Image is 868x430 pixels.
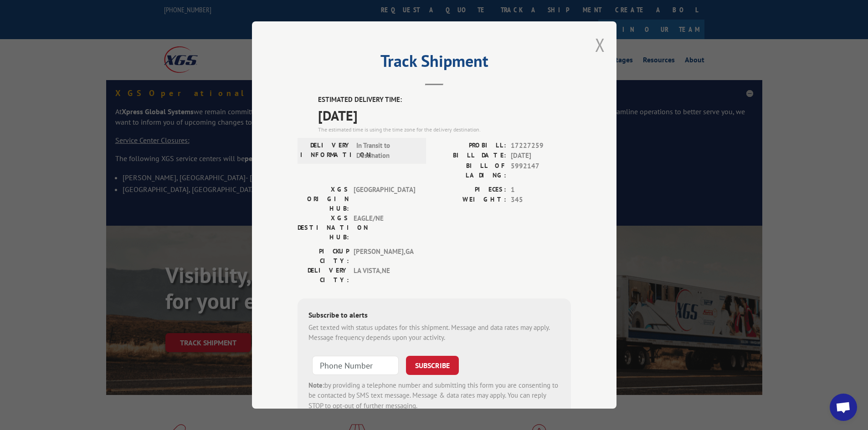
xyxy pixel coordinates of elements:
span: 345 [511,195,571,205]
label: PIECES: [434,185,506,195]
label: ESTIMATED DELIVERY TIME: [318,95,571,105]
label: BILL OF LADING: [434,161,506,180]
label: WEIGHT: [434,195,506,205]
label: XGS DESTINATION HUB: [298,213,349,242]
label: BILL DATE: [434,151,506,161]
span: In Transit to Destination [356,141,418,161]
span: [PERSON_NAME] , GA [354,247,415,266]
span: 5992147 [511,161,571,180]
div: Get texted with status updates for this shipment. Message and data rates may apply. Message frequ... [308,323,560,343]
h2: Track Shipment [298,55,571,72]
span: EAGLE/NE [354,213,415,242]
label: PICKUP CITY: [298,247,349,266]
label: XGS ORIGIN HUB: [298,185,349,213]
span: [DATE] [318,105,571,126]
label: DELIVERY CITY: [298,266,349,285]
strong: Note: [308,381,324,390]
button: SUBSCRIBE [406,356,459,375]
button: Close modal [595,33,605,57]
div: The estimated time is using the time zone for the delivery destination. [318,126,571,134]
a: Open chat [830,394,857,421]
label: PROBILL: [434,141,506,151]
input: Phone Number [312,356,399,375]
span: 17227259 [511,141,571,151]
span: [DATE] [511,151,571,161]
span: [GEOGRAPHIC_DATA] [354,185,415,213]
div: by providing a telephone number and submitting this form you are consenting to be contacted by SM... [308,380,560,411]
span: LA VISTA , NE [354,266,415,285]
div: Subscribe to alerts [308,309,560,323]
span: 1 [511,185,571,195]
label: DELIVERY INFORMATION: [300,141,352,161]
